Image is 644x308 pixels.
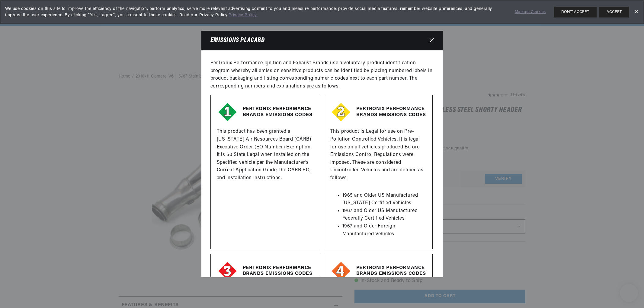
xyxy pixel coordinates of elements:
h3: PERTRONIX PERFORMANCE BRANDS EMISSIONS CODES [330,265,426,277]
li: 1967 and Older Foreign Manufactured Vehicles [342,223,426,238]
div: EMISSIONS PLACARD [201,31,443,277]
button: ACCEPT [599,7,629,17]
li: 1967 and Older US Manufactured Federally Certified Vehicles [342,207,426,223]
a: Manage Cookies [515,9,546,15]
img: Emissions code [330,260,352,282]
p: PerTronix Performance Ignition and Exhaust Brands use a voluntary product identification program ... [210,59,434,90]
h3: PERTRONIX PERFORMANCE BRANDS EMISSIONS CODES [217,265,313,277]
button: DON'T ACCEPT [554,7,597,17]
li: 1965 and Older US Manufactured [US_STATE] Certified Vehicles [342,192,426,207]
span: We use cookies on this site to improve the efficiency of the navigation, perform analytics, serve... [5,6,506,18]
h3: PERTRONIX PERFORMANCE BRANDS EMISSIONS CODES [217,106,313,118]
a: Privacy Policy. [229,13,258,17]
a: Dismiss Banner [632,8,641,17]
img: Emissions code [217,260,239,282]
p: This product is Legal for use on Pre-PoIIution Controlled Vehicles. It is legal for use on all ve... [330,128,426,182]
button: Close [427,35,437,46]
p: This product has been granted a [US_STATE] Air Resources Board (CARB) Executive Order (EO Number)... [217,128,313,182]
h3: EMISSIONS PLACARD [210,38,265,43]
img: Emissions code [330,101,352,123]
h3: PERTRONIX PERFORMANCE BRANDS EMISSIONS CODES [330,106,426,118]
img: Emissions code [217,101,239,123]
